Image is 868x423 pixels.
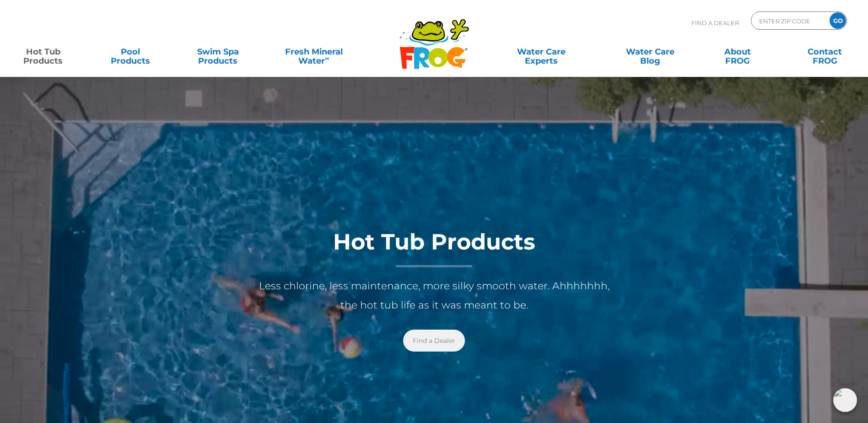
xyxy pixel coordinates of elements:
a: Find a Dealer [403,330,465,352]
sup: ∞ [325,54,329,62]
h1: Hot Tub Products [251,230,617,267]
input: Zip Code Form [758,14,820,27]
input: GO [830,12,846,29]
a: Fresh MineralWater∞ [271,43,356,61]
a: Hot TubProducts [9,43,77,61]
a: AboutFROG [703,43,771,61]
a: Swim SpaProducts [184,43,252,61]
a: Water CareBlog [616,43,684,61]
a: ContactFROG [791,43,859,61]
p: Find A Dealer [691,11,739,34]
p: Less chlorine, less maintenance, more silky smooth water. Ahhhhhhh, the hot tub life as it was me... [251,277,617,315]
a: Water CareExperts [486,43,597,61]
a: PoolProducts [97,43,165,61]
img: openIcon [833,388,857,412]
